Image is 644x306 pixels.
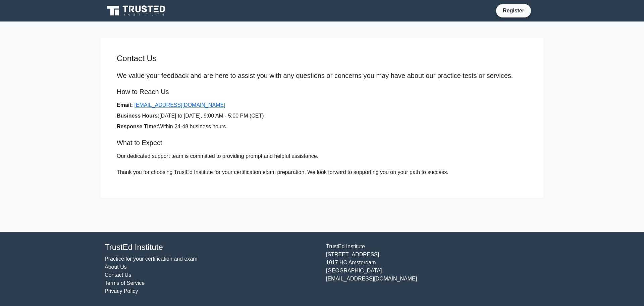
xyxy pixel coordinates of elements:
[117,72,527,80] p: We value your feedback and are here to assist you with any questions or concerns you may have abo...
[105,280,145,286] a: Terms of Service
[322,243,543,295] div: TrustEd Institute [STREET_ADDRESS] 1017 HC Amsterdam [GEOGRAPHIC_DATA] [EMAIL_ADDRESS][DOMAIN_NAME]
[117,152,527,160] p: Our dedicated support team is committed to providing prompt and helpful assistance.
[105,272,131,278] a: Contact Us
[105,243,318,252] h4: TrustEd Institute
[117,139,527,147] h5: What to Expect
[134,102,225,108] a: [EMAIL_ADDRESS][DOMAIN_NAME]
[105,256,198,262] a: Practice for your certification and exam
[117,88,527,96] h5: How to Reach Us
[499,6,528,15] a: Register
[105,288,138,294] a: Privacy Policy
[117,123,527,131] li: Within 24-48 business hours
[117,124,158,129] strong: Response Time:
[105,264,127,270] a: About Us
[117,54,527,63] h4: Contact Us
[117,168,527,176] p: Thank you for choosing TrustEd Institute for your certification exam preparation. We look forward...
[117,112,527,120] li: [DATE] to [DATE], 9:00 AM - 5:00 PM (CET)
[117,113,159,119] strong: Business Hours:
[117,102,133,108] strong: Email:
